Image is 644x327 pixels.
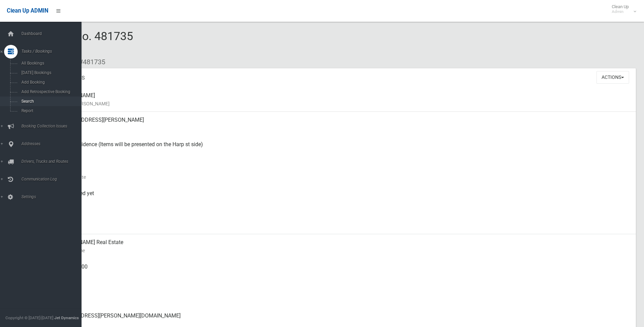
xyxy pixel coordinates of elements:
div: [DATE] [54,210,630,234]
span: Add Retrospective Booking [19,89,81,94]
small: Collection Date [54,173,630,181]
span: Booking No. 481735 [30,29,133,56]
span: Settings [19,194,87,199]
div: [PERSON_NAME] Real Estate [54,234,630,259]
span: [DATE] Bookings [19,70,81,75]
span: Clean Up ADMIN [7,7,48,14]
span: Clean Up [608,4,636,14]
small: Contact Name [54,246,630,255]
small: Zone [54,222,630,230]
div: Not collected yet [54,185,630,210]
span: Tasks / Bookings [19,49,87,54]
small: Admin [612,9,629,14]
span: Report [19,108,81,113]
div: 0405 635 300 [54,259,630,283]
div: [DATE] [54,161,630,185]
span: Add Booking [19,80,81,85]
span: All Bookings [19,61,81,66]
span: Booking Collection Issues [19,124,87,128]
div: Side of Residence (Items will be presented on the Harp st side) [54,136,630,161]
span: Dashboard [19,31,87,36]
small: Name of [PERSON_NAME] [54,100,630,108]
small: Landline [54,295,630,304]
span: Addresses [19,141,87,146]
small: Address [54,124,630,132]
div: [PERSON_NAME] [54,87,630,112]
li: #481735 [74,56,105,68]
button: Actions [596,71,629,84]
span: Drivers, Trucks and Routes [19,159,87,164]
div: None given [54,283,630,308]
small: Mobile [54,271,630,279]
span: Communication Log [19,177,87,182]
small: Collected At [54,197,630,206]
span: Search [19,99,81,104]
small: Pickup Point [54,149,630,157]
strong: Jet Dynamics [54,315,79,320]
div: [STREET_ADDRESS][PERSON_NAME] [54,112,630,136]
span: Copyright © [DATE]-[DATE] [5,315,53,320]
